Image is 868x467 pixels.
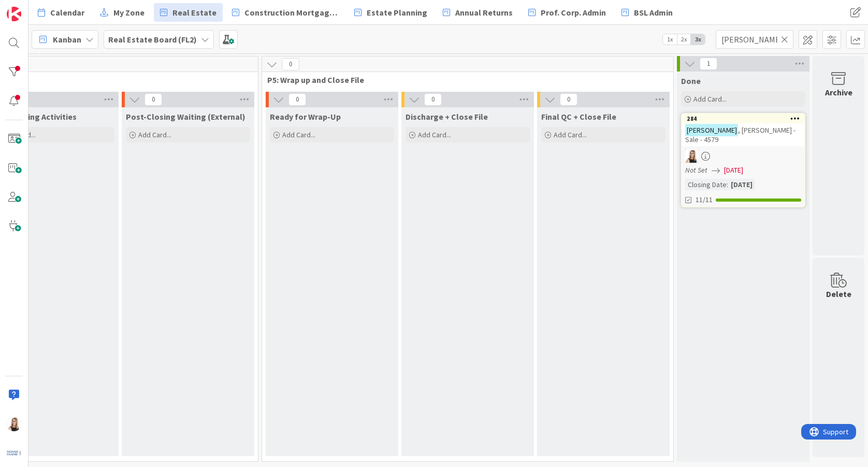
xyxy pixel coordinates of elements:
span: Construction Mortgages - Draws [244,6,339,19]
a: My Zone [94,3,151,22]
span: : [727,179,728,190]
input: Quick Filter... [716,30,793,49]
div: 284 [682,114,804,123]
div: 284 [687,115,804,122]
span: Discharge + Close File [406,111,488,122]
b: Real Estate Board (FL2) [108,34,197,45]
span: 11/11 [696,194,713,205]
span: Kanban [53,33,81,46]
span: , [PERSON_NAME] - Sale - 4579 [685,125,795,144]
span: Final QC + Close File [541,111,616,122]
span: 0 [144,93,162,106]
span: [DATE] [724,165,743,176]
span: 1x [663,34,677,45]
a: Estate Planning [348,3,433,22]
img: Visit kanbanzone.com [7,7,21,21]
a: Calendar [32,3,91,22]
span: 1 [700,58,717,70]
span: Done [681,76,701,86]
img: avatar [7,446,21,460]
span: 0 [560,93,577,106]
i: Not Set [685,165,707,175]
span: Post-Closing Waiting (External) [126,111,245,122]
span: Calendar [50,6,84,19]
div: [DATE] [728,179,755,190]
span: P5: Wrap up and Close File [267,75,660,85]
a: Prof. Corp. Admin [522,3,612,22]
span: 0 [424,93,442,106]
img: DB [7,417,21,431]
span: 2x [677,34,691,45]
span: 3x [691,34,705,45]
div: DB [682,149,804,163]
a: BSL Admin [615,3,679,22]
span: Ready for Wrap-Up [270,111,341,122]
span: BSL Admin [634,6,673,19]
span: 0 [288,93,306,106]
div: Archive [825,86,852,98]
span: Annual Returns [455,6,513,19]
div: Delete [826,288,851,300]
span: My Zone [113,6,144,19]
a: Construction Mortgages - Draws [226,3,345,22]
a: Annual Returns [437,3,519,22]
a: Real Estate [154,3,223,22]
a: 284[PERSON_NAME], [PERSON_NAME] - Sale - 4579DBNot Set[DATE]Closing Date:[DATE]11/11 [681,113,805,207]
span: Add Card... [554,130,587,139]
span: 0 [282,58,299,70]
div: 284[PERSON_NAME], [PERSON_NAME] - Sale - 4579 [682,114,804,146]
div: Closing Date [685,179,727,190]
span: Add Card... [282,130,315,139]
span: Add Card... [138,130,171,139]
span: Support [22,2,47,14]
span: Add Card... [693,94,727,104]
span: Estate Planning [367,6,427,19]
img: DB [685,149,699,163]
span: Add Card... [418,130,451,139]
span: Real Estate [172,6,216,19]
mark: [PERSON_NAME] [685,124,738,136]
span: Prof. Corp. Admin [541,6,606,19]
